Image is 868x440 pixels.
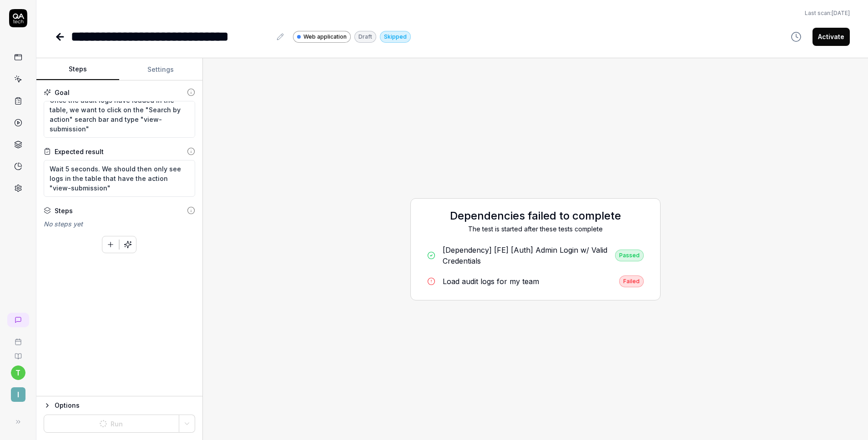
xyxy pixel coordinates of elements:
[619,275,644,287] div: Failed
[443,245,608,266] div: [Dependency] [FE] [Auth] Admin Login w/ Valid Credentials
[303,33,347,41] span: Web application
[805,9,850,17] button: Last scan:[DATE]
[4,345,32,360] a: Documentation
[443,276,539,287] div: Load audit logs for my team
[420,224,651,234] div: The test is started after these tests complete
[119,59,202,80] button: Settings
[420,272,651,291] a: Load audit logs for my teamFailed
[293,30,351,43] a: Web application
[36,59,119,80] button: Steps
[11,387,25,402] span: I
[832,10,850,16] time: [DATE]
[55,88,70,97] div: Goal
[44,219,195,229] div: No steps yet
[4,380,32,404] button: I
[55,400,195,411] div: Options
[812,28,850,46] button: Activate
[44,415,179,433] button: Run
[7,313,29,327] a: New conversation
[11,365,25,380] button: t
[354,31,376,43] div: Draft
[420,208,651,224] h2: Dependencies failed to complete
[44,400,195,411] button: Options
[4,331,32,345] a: Book a call with us
[55,147,104,156] div: Expected result
[420,241,651,270] a: [Dependency] [FE] [Auth] Admin Login w/ Valid CredentialsPassed
[55,206,73,215] div: Steps
[380,31,411,43] div: Skipped
[785,28,807,46] button: View version history
[805,9,850,17] span: Last scan:
[615,250,644,261] div: Passed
